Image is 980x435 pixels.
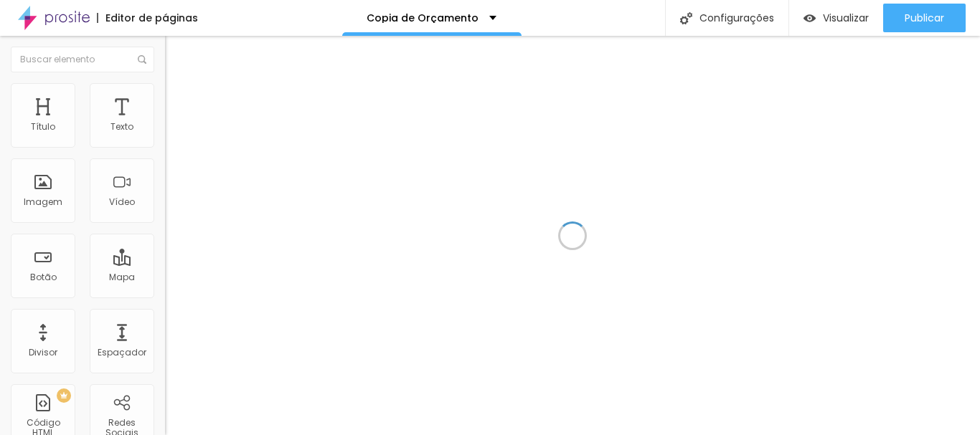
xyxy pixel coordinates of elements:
div: Título [31,122,55,132]
button: Visualizar [789,4,883,32]
input: Buscar elemento [11,47,154,72]
span: Visualizar [823,12,869,24]
img: view-1.svg [804,12,816,24]
div: Texto [110,122,133,132]
button: Publicar [883,4,966,32]
img: Icone [138,55,146,64]
div: Botão [30,272,57,282]
p: Copia de Orçamento [367,13,479,23]
div: Espaçador [98,348,146,358]
div: Divisor [29,348,57,358]
div: Vídeo [109,197,135,207]
div: Imagem [24,197,62,207]
div: Mapa [109,272,135,282]
img: Icone [680,12,692,24]
span: Publicar [905,12,944,24]
div: Editor de páginas [97,13,198,23]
